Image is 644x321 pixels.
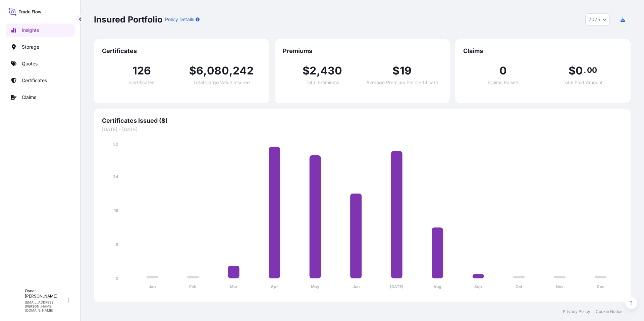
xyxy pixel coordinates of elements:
[25,300,66,312] p: [EMAIL_ADDRESS][PERSON_NAME][DOMAIN_NAME]
[400,65,412,76] span: 19
[203,65,207,76] span: ,
[597,284,604,289] tspan: Dec
[132,65,151,76] span: 126
[303,65,310,76] span: $
[113,142,118,147] tspan: 32
[562,80,603,85] span: Total Paid Amount
[366,80,438,85] span: Average Premium Per Certificate
[596,309,623,314] a: Cookie Notice
[488,80,519,85] span: Claims Raised
[102,47,261,55] span: Certificates
[392,65,399,76] span: $
[113,174,118,179] tspan: 24
[474,284,482,289] tspan: Sep
[6,23,75,37] a: Insights
[556,284,564,289] tspan: Nov
[233,65,254,76] span: 242
[114,208,118,213] tspan: 16
[13,297,18,304] span: O
[569,65,576,76] span: $
[310,65,316,76] span: 2
[311,284,320,289] tspan: May
[516,284,523,289] tspan: Oct
[102,126,623,133] span: [DATE] - [DATE]
[463,47,623,55] span: Claims
[588,16,600,23] span: 2025
[196,65,203,76] span: 6
[587,67,597,73] span: 00
[22,77,47,84] p: Certificates
[230,284,237,289] tspan: Mar
[584,67,586,73] span: .
[390,284,404,289] tspan: [DATE]
[229,65,233,76] span: ,
[116,242,118,247] tspan: 8
[320,65,342,76] span: 430
[6,57,75,70] a: Quotes
[6,74,75,87] a: Certificates
[22,60,38,67] p: Quotes
[94,14,162,25] p: Insured Portfolio
[6,40,75,54] a: Storage
[189,284,197,289] tspan: Feb
[116,276,118,281] tspan: 0
[22,27,39,34] p: Insights
[499,65,507,76] span: 0
[576,65,583,76] span: 0
[22,44,39,50] p: Storage
[189,65,196,76] span: $
[306,80,339,85] span: Total Premiums
[102,117,623,125] span: Certificates Issued ($)
[317,65,320,76] span: ,
[165,16,194,23] p: Policy Details
[585,13,610,25] button: Year Selector
[283,47,442,55] span: Premiums
[433,284,441,289] tspan: Aug
[271,284,278,289] tspan: Apr
[563,309,590,314] a: Privacy Policy
[25,288,66,299] p: Oscar [PERSON_NAME]
[353,284,360,289] tspan: Jun
[193,80,250,85] span: Total Cargo Value Insured
[129,80,154,85] span: Certificates
[207,65,229,76] span: 080
[149,284,156,289] tspan: Jan
[6,91,75,104] a: Claims
[22,94,36,101] p: Claims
